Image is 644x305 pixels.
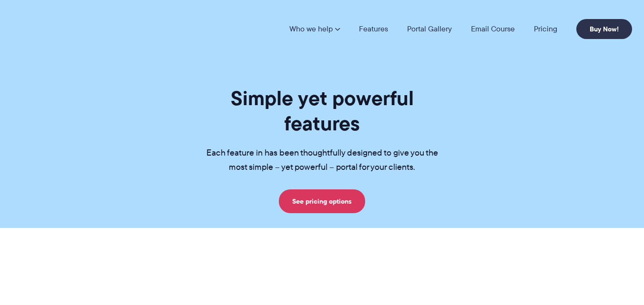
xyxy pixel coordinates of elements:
a: Who we help [289,25,340,33]
a: See pricing options [279,189,365,213]
a: Pricing [534,25,557,33]
a: Features [359,25,388,33]
a: Email Course [471,25,515,33]
h1: Simple yet powerful features [191,86,453,136]
p: Each feature in has been thoughtfully designed to give you the most simple – yet powerful – porta... [191,146,453,175]
a: Portal Gallery [407,25,452,33]
a: Buy Now! [576,19,632,39]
